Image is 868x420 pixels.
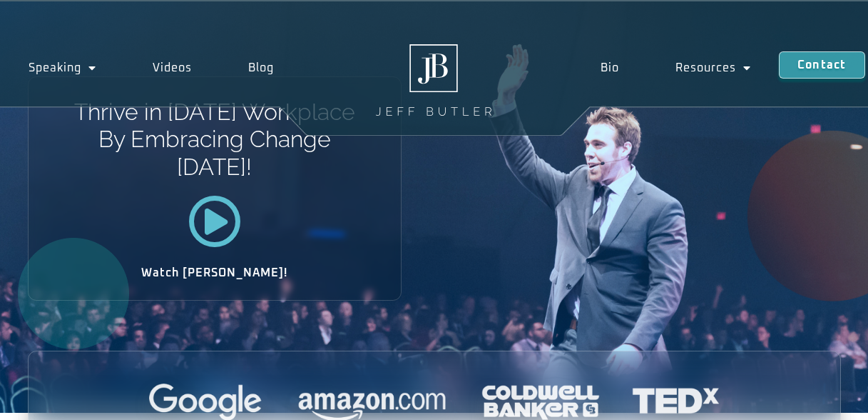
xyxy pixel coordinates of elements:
h1: Thrive in [DATE] Workplace By Embracing Change [DATE]! [73,99,356,181]
a: Contact [779,51,864,79]
span: Contact [797,59,846,71]
a: Resources [647,51,779,84]
a: Bio [573,51,648,84]
a: Blog [220,51,302,84]
h2: Watch [PERSON_NAME]! [78,267,351,279]
nav: Menu [573,51,779,84]
a: Videos [124,51,220,84]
